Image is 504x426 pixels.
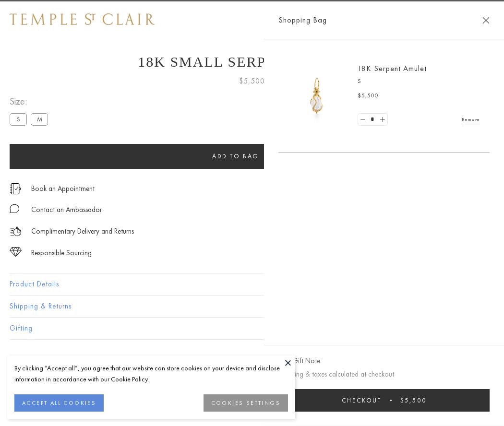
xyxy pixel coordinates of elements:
img: icon_delivery.svg [10,225,22,237]
a: Set quantity to 2 [377,114,387,126]
div: Responsible Sourcing [31,247,92,259]
img: icon_sourcing.svg [10,247,22,257]
span: $5,500 [358,91,379,101]
button: COOKIES SETTINGS [204,394,288,412]
button: Shipping & Returns [10,296,494,317]
label: M [31,113,48,125]
div: Contact an Ambassador [31,204,102,216]
a: Book an Appointment [31,183,95,194]
img: P51836-E11SERPPV [288,67,346,125]
span: $5,500 [400,396,427,404]
img: Temple St. Clair [10,13,155,25]
p: S [358,77,480,86]
label: S [10,113,27,125]
div: By clicking “Accept all”, you agree that our website can store cookies on your device and disclos... [14,363,288,385]
a: 18K Serpent Amulet [358,63,427,73]
p: Complimentary Delivery and Returns [31,225,134,237]
button: ACCEPT ALL COOKIES [14,394,104,412]
span: Shopping Bag [278,14,327,26]
button: Checkout $5,500 [278,389,490,412]
a: Remove [462,114,480,125]
button: Add Gift Note [278,355,320,367]
a: Set quantity to 0 [358,114,368,126]
span: Checkout [342,396,382,404]
button: Add to bag [10,144,462,169]
img: MessageIcon-01_2.svg [10,204,19,213]
button: Product Details [10,273,494,295]
button: Close Shopping Bag [482,17,490,24]
span: $5,500 [239,75,265,87]
button: Gifting [10,318,494,339]
span: Size: [10,94,52,109]
img: icon_appointment.svg [10,183,21,194]
span: Add to bag [212,152,259,160]
h1: 18K Small Serpent Amulet [10,54,494,70]
p: Shipping & taxes calculated at checkout [278,368,490,380]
